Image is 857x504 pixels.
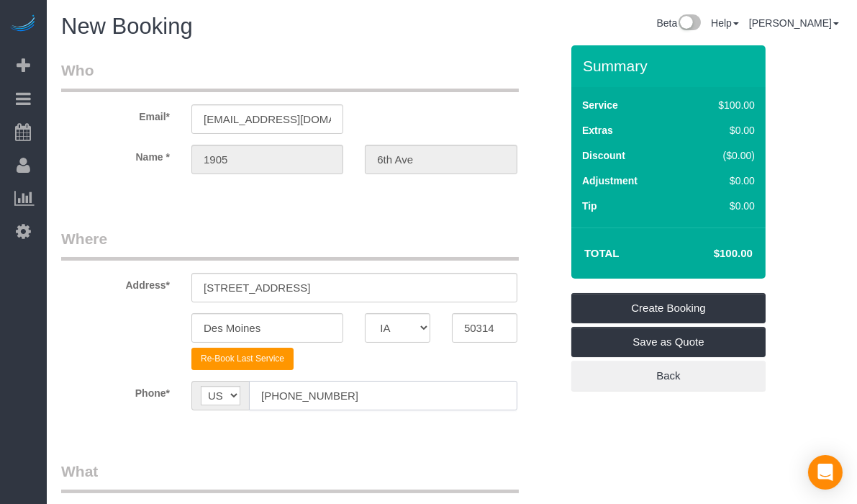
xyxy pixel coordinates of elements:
label: Tip [582,199,597,213]
label: Address* [50,273,181,292]
h3: Summary [583,58,758,74]
label: Discount [582,148,625,163]
strong: Total [584,247,620,259]
legend: Who [61,60,519,92]
label: Name * [50,145,181,164]
input: Zip Code* [452,313,517,343]
input: Last Name* [365,145,517,174]
div: $0.00 [688,199,755,213]
label: Adjustment [582,174,638,188]
label: Extras [582,123,613,138]
span: New Booking [61,14,193,39]
a: [PERSON_NAME] [749,17,839,29]
div: $100.00 [688,98,755,112]
h4: $100.00 [671,248,753,260]
a: Create Booking [571,293,766,323]
input: Phone* [249,381,517,410]
div: $0.00 [688,123,755,138]
label: Service [582,98,618,112]
a: Save as Quote [571,327,766,357]
img: Automaid Logo [9,14,37,35]
a: Beta [656,17,701,29]
div: ($0.00) [688,148,755,163]
div: Open Intercom Messenger [808,455,843,490]
label: Phone* [50,381,181,400]
a: Back [571,361,766,391]
input: First Name* [191,145,343,174]
input: City* [191,313,343,343]
a: Help [711,17,739,29]
legend: What [61,461,519,493]
input: Email* [191,104,343,134]
div: $0.00 [688,174,755,188]
label: Email* [50,104,181,124]
legend: Where [61,228,519,261]
button: Re-Book Last Service [191,348,294,370]
img: New interface [677,14,701,33]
